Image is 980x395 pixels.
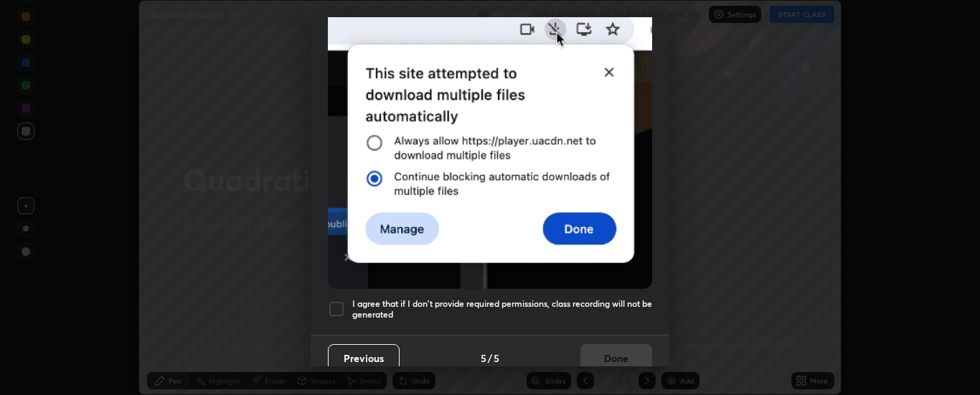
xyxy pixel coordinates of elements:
[494,351,499,366] h4: 5
[352,298,652,320] h5: I agree that if I don't provide required permissions, class recording will not be generated
[481,351,486,366] h4: 5
[488,351,492,366] h4: /
[328,344,400,373] button: Previous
